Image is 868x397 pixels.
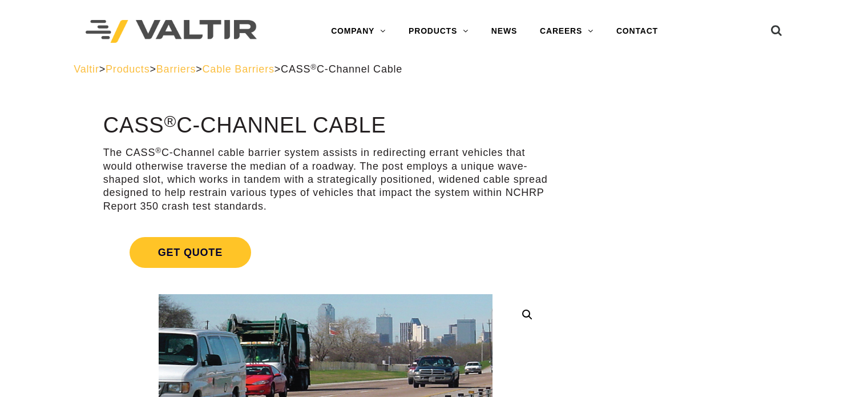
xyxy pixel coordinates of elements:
img: Valtir [86,20,257,43]
a: COMPANY [320,20,397,43]
a: NEWS [480,20,528,43]
a: CONTACT [605,20,669,43]
a: PRODUCTS [397,20,480,43]
a: Barriers [156,63,196,75]
p: The CASS C-Channel cable barrier system assists in redirecting errant vehicles that would otherwi... [103,146,548,213]
a: CAREERS [528,20,605,43]
a: Valtir [74,63,99,75]
sup: ® [310,63,317,71]
sup: ® [164,112,176,130]
a: Products [106,63,150,75]
a: Get Quote [103,223,548,282]
span: CASS C-Channel Cable [281,63,402,75]
span: Get Quote [130,237,251,268]
div: > > > > [74,63,794,76]
sup: ® [155,146,162,155]
h1: CASS C-Channel Cable [103,114,548,138]
a: Cable Barriers [203,63,274,75]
